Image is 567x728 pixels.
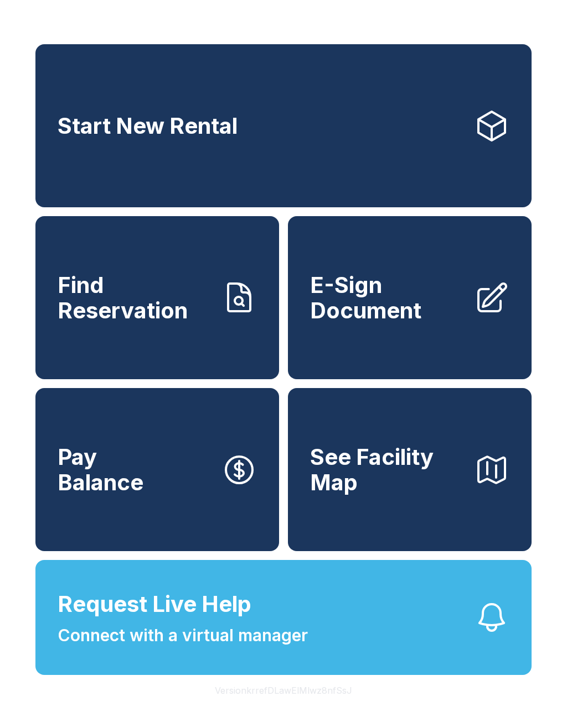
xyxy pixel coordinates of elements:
[58,444,143,495] span: Pay Balance
[58,113,238,139] span: Start New Rental
[58,623,308,648] span: Connect with a virtual manager
[35,44,532,207] a: Start New Rental
[288,388,532,551] button: See Facility Map
[35,388,279,551] button: PayBalance
[58,588,251,621] span: Request Live Help
[206,675,361,706] button: VersionkrrefDLawElMlwz8nfSsJ
[35,216,279,379] a: Find Reservation
[310,444,465,495] span: See Facility Map
[288,216,532,379] a: E-Sign Document
[310,273,465,323] span: E-Sign Document
[58,273,213,323] span: Find Reservation
[35,560,532,675] button: Request Live HelpConnect with a virtual manager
